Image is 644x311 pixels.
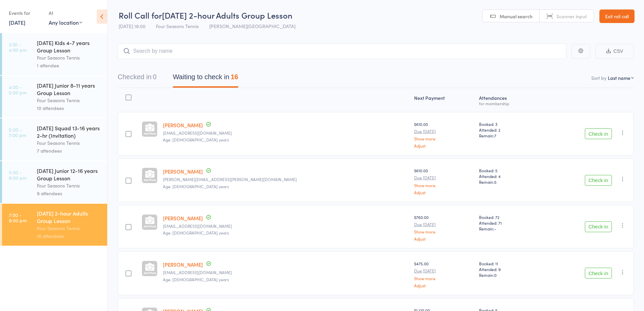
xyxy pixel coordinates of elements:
[414,121,474,148] div: $610.00
[414,143,474,148] a: Adjust
[585,175,612,186] button: Check in
[118,70,157,88] button: Checked in0
[476,91,540,109] div: Atten­dances
[9,127,26,138] time: 5:00 - 7:00 pm
[209,23,295,29] span: [PERSON_NAME][GEOGRAPHIC_DATA]
[37,82,101,96] div: [DATE] Junior 8-11 years Group Lesson
[163,183,229,189] span: Age: [DEMOGRAPHIC_DATA] years
[414,283,474,288] a: Adjust
[479,101,538,106] div: for membership
[163,276,229,282] span: Age: [DEMOGRAPHIC_DATA] years
[479,168,538,173] span: Booked: 5
[414,136,474,141] a: Show more
[414,229,474,234] a: Show more
[500,13,532,20] span: Manual search
[585,221,612,232] button: Check in
[595,44,634,59] button: CSV
[479,272,538,278] span: Remain:
[2,33,107,75] a: 3:30 -4:00 pm[DATE] Kids 4-7 years Group LessonFour Seasons Tennis1 attendee
[599,9,635,23] a: Exit roll call
[9,42,27,52] time: 3:30 - 4:00 pm
[494,133,496,138] span: 7
[608,74,630,81] div: Last name
[2,204,107,246] a: 7:00 -9:00 pm[DATE] 2-hour Adults Group LessonFour Seasons Tennis16 attendees
[414,129,474,134] small: Due [DATE]
[494,226,496,231] span: -
[479,261,538,266] span: Booked: 11
[173,70,238,88] button: Waiting to check in16
[37,190,101,197] div: 9 attendees
[37,124,101,139] div: [DATE] Squad 13-16 years 2-hr (Invitation)
[494,272,497,278] span: 0
[556,13,587,20] span: Scanner input
[9,170,27,180] time: 5:00 - 6:00 pm
[37,232,101,240] div: 16 attendees
[479,220,538,226] span: Attended: 71
[37,209,101,224] div: [DATE] 2-hour Adults Group Lesson
[37,39,101,54] div: [DATE] Kids 4-7 years Group Lesson
[9,84,27,95] time: 4:00 - 5:00 pm
[414,222,474,227] small: Due [DATE]
[414,214,474,241] div: $760.00
[163,168,203,175] a: [PERSON_NAME]
[37,104,101,112] div: 10 attendees
[118,43,566,59] input: Search by name
[591,74,606,81] label: Sort by
[37,54,101,62] div: Four Seasons Tennis
[163,131,408,135] small: federicaalessi1@gmail.com
[163,137,229,142] span: Age: [DEMOGRAPHIC_DATA] years
[37,96,101,104] div: Four Seasons Tennis
[414,276,474,281] a: Show more
[37,167,101,182] div: [DATE] Junior 12-16 years Group Lesson
[231,73,238,81] div: 16
[163,121,203,129] a: [PERSON_NAME]
[37,139,101,147] div: Four Seasons Tennis
[414,268,474,273] small: Due [DATE]
[479,127,538,133] span: Attended: 2
[37,182,101,190] div: Four Seasons Tennis
[2,76,107,118] a: 4:00 -5:00 pm[DATE] Junior 8-11 years Group LessonFour Seasons Tennis10 attendees
[414,183,474,187] a: Show more
[479,133,538,138] span: Remain:
[2,161,107,203] a: 5:00 -6:00 pm[DATE] Junior 12-16 years Group LessonFour Seasons Tennis9 attendees
[49,19,82,26] div: Any location
[411,91,477,109] div: Next Payment
[414,190,474,195] a: Adjust
[153,73,157,81] div: 0
[119,9,162,21] span: Roll Call for
[494,179,497,185] span: 5
[119,23,145,29] span: [DATE] 19:00
[414,237,474,241] a: Adjust
[2,118,107,160] a: 5:00 -7:00 pm[DATE] Squad 13-16 years 2-hr (Invitation)Four Seasons Tennis7 attendees
[414,168,474,194] div: $610.00
[162,9,292,21] span: [DATE] 2-hour Adults Group Lesson
[37,224,101,232] div: Four Seasons Tennis
[156,23,199,29] span: Four Seasons Tennis
[49,7,82,19] div: At
[163,261,203,268] a: [PERSON_NAME]
[414,261,474,287] div: $475.00
[479,173,538,179] span: Attended: 4
[37,147,101,155] div: 7 attendees
[414,175,474,180] small: Due [DATE]
[479,179,538,185] span: Remain:
[9,212,27,223] time: 7:00 - 9:00 pm
[9,19,25,26] a: [DATE]
[163,224,408,228] small: curtiscameron96@gmail.com
[585,268,612,279] button: Check in
[163,177,408,182] small: james.broughton@hotmail.com
[585,128,612,139] button: Check in
[37,62,101,69] div: 1 attendee
[163,270,408,275] small: surenchand@hotmail.com
[9,7,42,19] div: Events for
[479,214,538,220] span: Booked: 72
[479,266,538,272] span: Attended: 9
[479,226,538,231] span: Remain:
[163,230,229,236] span: Age: [DEMOGRAPHIC_DATA] years
[479,121,538,127] span: Booked: 3
[163,215,203,222] a: [PERSON_NAME]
